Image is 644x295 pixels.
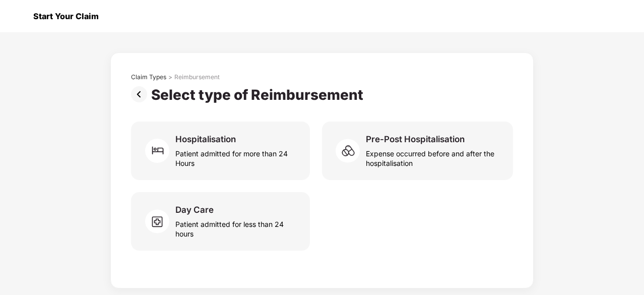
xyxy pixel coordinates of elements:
div: Start Your Claim [27,11,99,21]
img: svg+xml;base64,PHN2ZyBpZD0iUHJldi0zMngzMiIgeG1sbnM9Imh0dHA6Ly93d3cudzMub3JnLzIwMDAvc3ZnIiB3aWR0aD... [131,86,151,102]
div: Patient admitted for less than 24 hours [175,215,298,239]
div: Claim Types [131,73,166,81]
div: Patient admitted for more than 24 Hours [175,145,298,168]
img: svg+xml;base64,PHN2ZyB4bWxucz0iaHR0cDovL3d3dy53My5vcmcvMjAwMC9zdmciIHdpZHRoPSI2MCIgaGVpZ2h0PSI1OC... [145,206,175,237]
div: Expense occurred before and after the hospitalisation [366,145,501,168]
div: Pre-Post Hospitalisation [366,134,465,145]
div: > [168,73,172,81]
div: Hospitalisation [175,134,236,145]
div: Reimbursement [174,73,220,81]
img: svg+xml;base64,PHN2ZyB4bWxucz0iaHR0cDovL3d3dy53My5vcmcvMjAwMC9zdmciIHdpZHRoPSI2MCIgaGVpZ2h0PSI1OC... [336,136,366,166]
img: svg+xml;base64,PHN2ZyB4bWxucz0iaHR0cDovL3d3dy53My5vcmcvMjAwMC9zdmciIHdpZHRoPSI2MCIgaGVpZ2h0PSI2MC... [145,136,175,166]
div: Day Care [175,204,214,215]
div: Select type of Reimbursement [151,86,367,103]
